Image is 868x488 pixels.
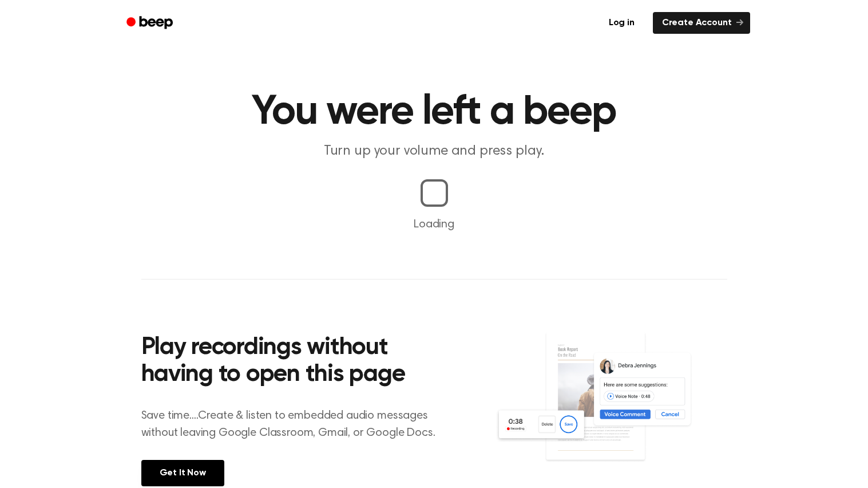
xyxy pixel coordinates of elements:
p: Save time....Create & listen to embedded audio messages without leaving Google Classroom, Gmail, ... [141,407,450,442]
a: Beep [118,12,183,34]
a: Get It Now [141,460,224,486]
p: Turn up your volume and press play. [215,142,654,161]
h2: Play recordings without having to open this page [141,334,450,389]
a: Log in [597,10,646,36]
h1: You were left a beep [141,92,727,133]
img: Voice Comments on Docs and Recording Widget [495,331,727,485]
p: Loading [14,216,854,233]
a: Create Account [653,12,750,34]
